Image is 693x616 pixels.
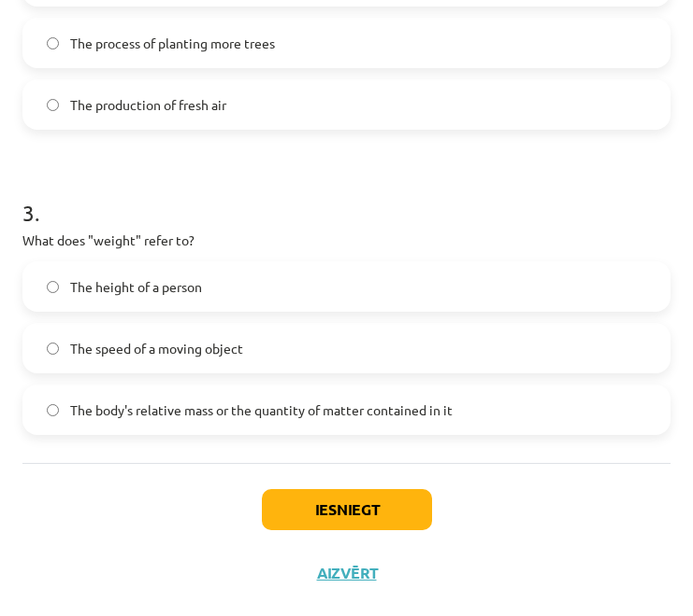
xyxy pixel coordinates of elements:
h1: 3 . [22,167,671,225]
button: Iesniegt [262,489,432,530]
p: What does "weight" refer to? [22,231,671,250]
span: The height of a person [70,277,202,297]
button: Aizvērt [311,564,383,582]
input: The speed of a moving object [47,343,59,355]
span: The speed of a moving object [70,339,243,358]
input: The production of fresh air [47,99,59,111]
span: The production of fresh air [70,95,226,115]
input: The height of a person [47,281,59,293]
input: The body's relative mass or the quantity of matter contained in it [47,404,59,416]
span: The process of planting more trees [70,34,275,53]
span: The body's relative mass or the quantity of matter contained in it [70,400,453,420]
input: The process of planting more trees [47,37,59,49]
